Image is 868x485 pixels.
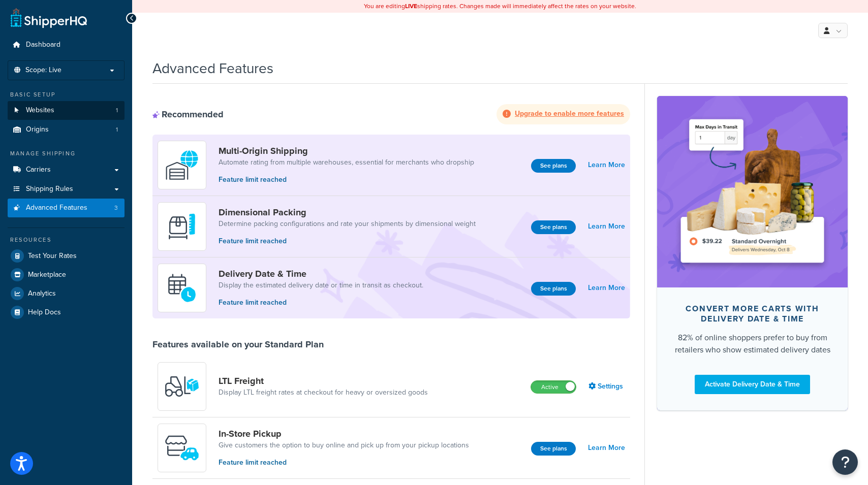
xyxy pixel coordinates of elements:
[531,442,576,456] button: See plans
[673,304,831,324] div: Convert more carts with delivery date & time
[219,174,474,185] p: Feature limit reached
[832,449,858,475] button: Open Resource Center
[26,106,54,115] span: Websites
[26,166,51,174] span: Carriers
[8,120,125,139] li: Origins
[28,271,66,279] span: Marketplace
[219,457,469,468] p: Feature limit reached
[152,339,324,350] div: Features available on your Standard Plan
[26,125,49,134] span: Origins
[26,41,60,49] span: Dashboard
[152,58,273,78] h1: Advanced Features
[219,236,476,247] p: Feature limit reached
[531,381,576,393] label: Active
[219,297,423,308] p: Feature limit reached
[8,101,125,120] a: Websites1
[8,36,125,54] a: Dashboard
[8,90,125,99] div: Basic Setup
[8,180,125,199] a: Shipping Rules
[8,284,125,303] a: Analytics
[8,266,125,284] a: Marketplace
[8,160,125,179] a: Carriers
[515,108,624,119] strong: Upgrade to enable more features
[219,157,474,168] a: Automate rating from multiple warehouses, essential for merchants who dropship
[588,219,625,234] a: Learn More
[219,375,428,386] a: LTL Freight
[219,207,476,218] a: Dimensional Packing
[588,281,625,295] a: Learn More
[8,199,125,217] a: Advanced Features3
[588,158,625,172] a: Learn More
[25,66,61,75] span: Scope: Live
[531,220,576,234] button: See plans
[116,106,118,115] span: 1
[219,440,469,450] a: Give customers the option to buy online and pick up from your pickup locations
[164,430,200,466] img: wfgcfpwTIucLEAAAAASUVORK5CYII=
[588,441,625,455] a: Learn More
[164,209,200,244] img: DTVBYsAAAAAASUVORK5CYII=
[116,125,118,134] span: 1
[26,204,87,212] span: Advanced Features
[219,219,476,229] a: Determine packing configurations and rate your shipments by dimensional weight
[8,236,125,244] div: Resources
[531,282,576,296] button: See plans
[164,270,200,306] img: gfkeb5ejjkALwAAAABJRU5ErkJggg==
[588,379,625,394] a: Settings
[219,268,423,279] a: Delivery Date & Time
[219,145,474,156] a: Multi-Origin Shipping
[8,303,125,321] a: Help Docs
[8,199,125,217] li: Advanced Features
[219,387,428,398] a: Display LTL freight rates at checkout for heavy or oversized goods
[26,185,73,193] span: Shipping Rules
[114,204,118,212] span: 3
[405,2,417,11] b: LIVE
[8,120,125,139] a: Origins1
[8,247,125,265] a: Test Your Rates
[695,375,810,394] a: Activate Delivery Date & Time
[8,149,125,158] div: Manage Shipping
[152,109,224,120] div: Recommended
[672,111,832,272] img: feature-image-ddt-36eae7f7280da8017bfb280eaccd9c446f90b1fe08728e4019434db127062ab4.png
[28,289,56,298] span: Analytics
[673,332,831,356] div: 82% of online shoppers prefer to buy from retailers who show estimated delivery dates
[219,428,469,439] a: In-Store Pickup
[28,252,77,261] span: Test Your Rates
[164,369,200,404] img: y79ZsPf0fXUFUhFXDzUgf+ktZg5F2+ohG75+v3d2s1D9TjoU8PiyCIluIjV41seZevKCRuEjTPPOKHJsQcmKCXGdfprl3L4q7...
[8,101,125,120] li: Websites
[531,159,576,173] button: See plans
[219,280,423,290] a: Display the estimated delivery date or time in transit as checkout.
[164,147,200,183] img: WatD5o0RtDAAAAAElFTkSuQmCC
[28,308,61,317] span: Help Docs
